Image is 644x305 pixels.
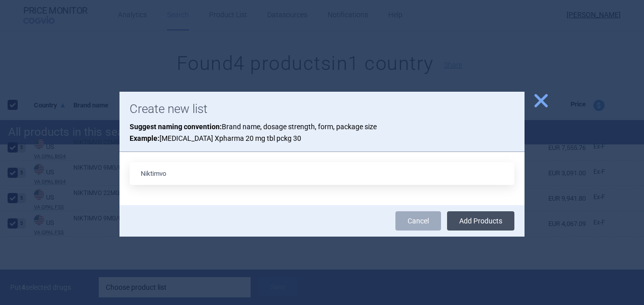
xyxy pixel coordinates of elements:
input: List name [130,162,514,185]
a: Cancel [395,211,441,231]
strong: Suggest naming convention: [130,123,222,131]
h1: Create new list [130,102,514,117]
strong: Example: [130,134,159,142]
button: Add Products [447,211,514,231]
p: Brand name, dosage strength, form, package size [MEDICAL_DATA] Xpharma 20 mg tbl pckg 30 [130,121,514,144]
